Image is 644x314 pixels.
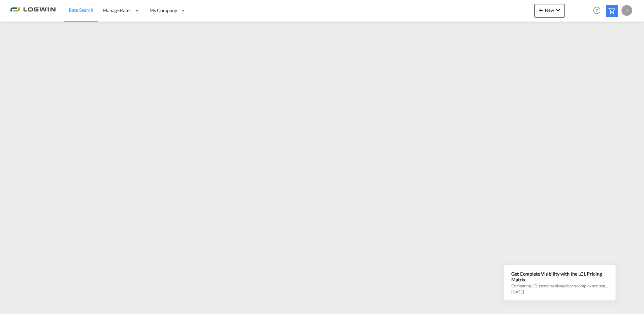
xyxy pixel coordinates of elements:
[621,5,632,16] div: J
[554,6,562,14] md-icon: icon-chevron-down
[10,3,56,18] img: 2761ae10d95411efa20a1f5e0282d2d7.png
[150,7,177,14] span: My Company
[591,5,603,16] span: Help
[534,4,565,18] button: icon-plus 400-fgNewicon-chevron-down
[103,7,131,14] span: Manage Rates
[537,7,562,13] span: New
[591,5,606,17] div: Help
[69,7,93,13] span: Rate Search
[537,6,545,14] md-icon: icon-plus 400-fg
